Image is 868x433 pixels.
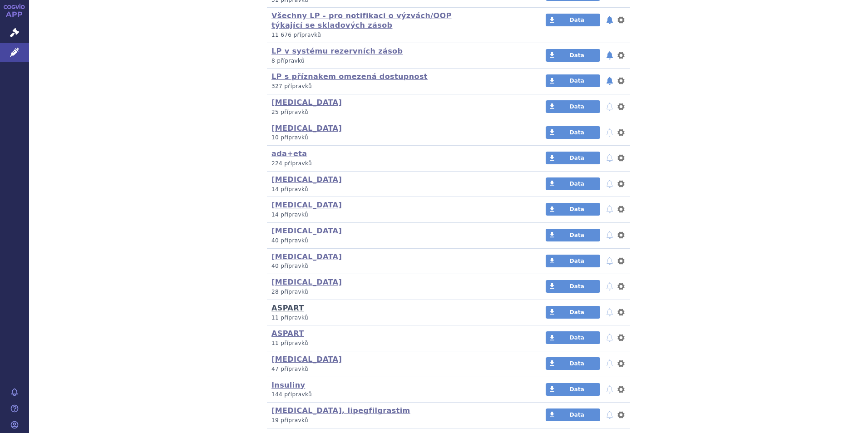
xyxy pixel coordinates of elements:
span: Data [570,155,584,161]
button: nastavení [616,256,626,266]
a: Data [546,255,600,267]
a: Data [546,49,600,62]
span: Data [570,412,584,418]
span: 40 přípravků [271,237,308,244]
a: Data [546,177,600,190]
span: Data [570,232,584,238]
a: [MEDICAL_DATA], lipegfilgrastim [271,406,410,415]
span: Data [570,258,584,264]
button: notifikace [605,204,614,215]
button: nastavení [616,15,626,25]
span: Data [570,78,584,84]
button: notifikace [605,127,614,138]
button: notifikace [605,332,614,343]
span: Data [570,360,584,367]
button: nastavení [616,50,626,61]
a: Data [546,126,600,139]
span: Data [570,52,584,59]
a: LP v systému rezervních zásob [271,47,403,55]
button: notifikace [605,358,614,369]
span: 14 přípravků [271,212,308,218]
span: Data [570,386,584,393]
button: notifikace [605,384,614,395]
button: nastavení [616,409,626,420]
a: Data [546,229,600,241]
span: 11 676 přípravků [271,32,321,38]
button: nastavení [616,75,626,86]
button: nastavení [616,153,626,163]
button: nastavení [616,384,626,395]
a: ada+eta [271,149,307,158]
a: Data [546,357,600,370]
a: [MEDICAL_DATA] [271,226,342,235]
span: Data [570,206,584,212]
a: Data [546,74,600,87]
button: notifikace [605,153,614,163]
a: Insuliny [271,381,305,389]
a: [MEDICAL_DATA] [271,124,342,133]
button: notifikace [605,75,614,86]
button: nastavení [616,281,626,292]
button: notifikace [605,15,614,25]
button: notifikace [605,307,614,318]
span: Data [570,181,584,187]
span: 144 přípravků [271,391,312,398]
button: notifikace [605,409,614,420]
button: notifikace [605,230,614,241]
a: Data [546,14,600,26]
button: notifikace [605,50,614,61]
button: nastavení [616,178,626,189]
span: Data [570,17,584,23]
span: 11 přípravků [271,340,308,346]
span: 10 přípravků [271,134,308,141]
a: Data [546,152,600,164]
span: 224 přípravků [271,160,312,167]
button: nastavení [616,307,626,318]
span: Data [570,309,584,315]
span: 25 přípravků [271,109,308,115]
button: notifikace [605,178,614,189]
span: 8 přípravků [271,58,305,64]
span: 19 přípravků [271,417,308,423]
a: [MEDICAL_DATA] [271,252,342,261]
button: nastavení [616,332,626,343]
span: Data [570,283,584,290]
span: 28 přípravků [271,289,308,295]
a: [MEDICAL_DATA] [271,201,342,209]
button: nastavení [616,101,626,112]
a: [MEDICAL_DATA] [271,278,342,286]
span: 14 přípravků [271,186,308,192]
a: ASPART [271,304,304,312]
span: Data [570,103,584,110]
span: 47 přípravků [271,366,308,372]
span: Data [570,129,584,136]
a: Data [546,331,600,344]
a: LP s příznakem omezená dostupnost [271,72,428,81]
button: nastavení [616,204,626,215]
a: Data [546,408,600,421]
a: Data [546,306,600,319]
span: 327 přípravků [271,83,312,89]
button: nastavení [616,230,626,241]
span: 40 přípravků [271,263,308,269]
button: notifikace [605,256,614,266]
a: [MEDICAL_DATA] [271,355,342,364]
a: Data [546,280,600,293]
span: Data [570,335,584,341]
a: [MEDICAL_DATA] [271,98,342,107]
a: Data [546,203,600,216]
a: Data [546,100,600,113]
a: Data [546,383,600,396]
a: ASPART [271,329,304,338]
button: notifikace [605,101,614,112]
button: notifikace [605,281,614,292]
button: nastavení [616,358,626,369]
a: Všechny LP - pro notifikaci o výzvách/OOP týkající se skladových zásob [271,11,452,30]
span: 11 přípravků [271,315,308,321]
button: nastavení [616,127,626,138]
a: [MEDICAL_DATA] [271,175,342,184]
